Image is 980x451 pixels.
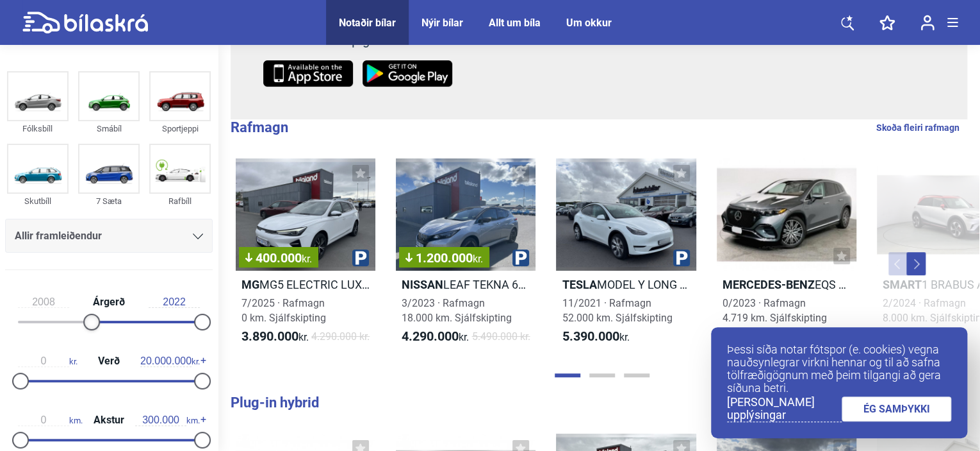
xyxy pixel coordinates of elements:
h2: MG5 ELECTRIC LUXURY 61KWH [236,277,375,292]
img: user-login.svg [920,15,935,31]
b: Nissan [402,278,443,291]
b: Smart [883,278,922,291]
span: kr. [302,253,312,265]
span: Akstur [90,415,127,425]
a: Um okkur [566,17,612,29]
span: 3/2023 · Rafmagn 18.000 km. Sjálfskipting [402,297,512,324]
button: Page 1 [555,373,580,377]
a: ÉG SAMÞYKKI [842,396,952,421]
span: 7/2025 · Rafmagn 0 km. Sjálfskipting [241,297,326,324]
a: Nýir bílar [421,17,463,29]
span: Verð [95,356,123,366]
a: Skoða fleiri rafmagn [876,119,960,136]
a: Mercedes-BenzEQS SUV0/2023 · Rafmagn4.719 km. Sjálfskipting19.900.000kr. [717,158,856,356]
span: km. [135,414,200,426]
span: kr. [562,329,629,345]
b: 4.290.000 [402,328,459,344]
a: Allt um bíla [489,17,541,29]
button: Page 3 [624,373,649,377]
span: 1.200.000 [405,251,483,264]
button: Previous [888,252,908,275]
a: 400.000kr.MgMG5 ELECTRIC LUXURY 61KWH7/2025 · Rafmagn0 km. Sjálfskipting3.890.000kr.4.290.000 kr. [236,158,375,356]
span: kr. [241,329,309,345]
a: TeslaMODEL Y LONG RANGE11/2021 · Rafmagn52.000 km. Sjálfskipting5.390.000kr. [556,158,696,356]
b: Mercedes-Benz [723,278,815,291]
span: kr. [140,355,200,367]
div: Fólksbíll [7,121,69,136]
span: 400.000 [245,251,312,264]
button: Page 2 [589,373,615,377]
div: Smábíl [78,121,140,136]
h2: MODEL Y LONG RANGE [556,277,696,292]
h2: EQS SUV [717,277,856,292]
p: Þessi síða notar fótspor (e. cookies) vegna nauðsynlegrar virkni hennar og til að safna tölfræðig... [727,343,951,395]
div: 7 Sæta [78,194,140,208]
b: 3.890.000 [241,328,298,344]
span: kr. [402,329,469,345]
div: Rafbíll [149,194,211,208]
button: Next [906,252,926,275]
span: km. [18,414,83,426]
b: Plug-in hybrid [231,395,319,411]
span: kr. [473,253,483,265]
div: Skutbíll [7,194,69,208]
b: 5.390.000 [562,328,619,344]
b: Tesla [562,278,596,291]
h2: LEAF TEKNA 62KWH [396,277,535,292]
a: Notaðir bílar [339,17,396,29]
a: [PERSON_NAME] upplýsingar [727,396,842,422]
a: 1.200.000kr.NissanLEAF TEKNA 62KWH3/2023 · Rafmagn18.000 km. Sjálfskipting4.290.000kr.5.490.000 kr. [396,158,535,356]
span: 11/2021 · Rafmagn 52.000 km. Sjálfskipting [562,297,672,324]
span: kr. [18,355,78,367]
span: 4.290.000 kr. [311,329,370,345]
span: 5.490.000 kr. [471,329,530,345]
span: Allir framleiðendur [15,227,102,245]
b: Rafmagn [231,119,288,135]
div: Sportjeppi [149,121,211,136]
b: Mg [241,278,259,291]
span: Árgerð [90,297,128,307]
span: 0/2023 · Rafmagn 4.719 km. Sjálfskipting [723,297,827,324]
